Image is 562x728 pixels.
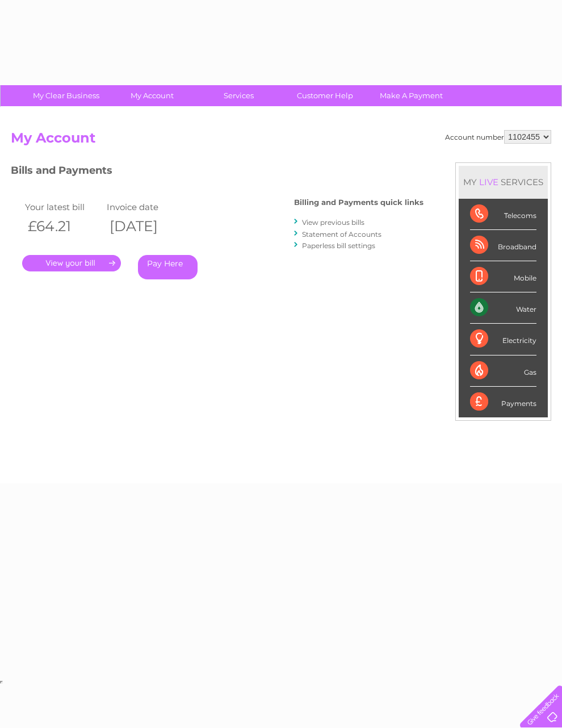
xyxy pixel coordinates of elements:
a: My Clear Business [19,85,113,106]
h4: Billing and Payments quick links [294,198,423,207]
a: Paperless bill settings [302,241,375,250]
th: [DATE] [104,215,186,238]
a: . [22,255,121,271]
a: Make A Payment [364,85,458,106]
div: Telecoms [470,199,536,230]
a: Customer Help [278,85,372,106]
div: Electricity [470,324,536,355]
div: Account number [445,130,551,144]
h2: My Account [11,130,551,152]
a: My Account [106,85,199,106]
th: £64.21 [22,215,104,238]
div: Broadband [470,230,536,261]
h3: Bills and Payments [11,162,423,182]
a: Statement of Accounts [302,230,381,239]
div: Mobile [470,261,536,292]
td: Your latest bill [22,199,104,215]
a: Services [192,85,286,106]
div: LIVE [477,177,501,187]
div: MY SERVICES [459,166,548,198]
td: Invoice date [104,199,186,215]
div: Gas [470,355,536,387]
a: Pay Here [138,255,198,279]
a: View previous bills [302,218,364,227]
div: Water [470,292,536,324]
div: Payments [470,387,536,417]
